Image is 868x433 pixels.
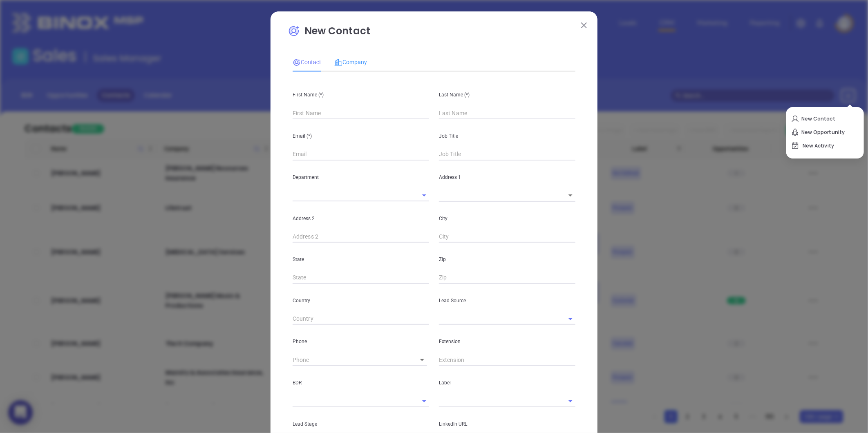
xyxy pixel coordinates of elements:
[791,126,859,139] p: New Opportunity
[293,420,429,429] p: Lead Stage
[293,214,429,223] p: Address 2
[439,354,575,366] input: Extension
[439,148,575,161] input: Job Title
[293,313,429,325] input: Country
[565,395,576,407] button: Open
[581,22,587,28] img: close modal
[439,173,575,182] p: Address 1
[439,132,575,141] p: Job Title
[293,173,429,182] p: Department
[334,59,367,65] span: Company
[288,24,580,42] p: New Contact
[293,378,429,387] p: BDR
[439,296,575,305] p: Lead Source
[439,378,575,387] p: Label
[293,337,429,346] p: Phone
[439,255,575,264] p: Zip
[439,272,575,284] input: Zip
[293,272,429,284] input: State
[293,255,429,264] p: State
[439,90,575,99] p: Last Name (*)
[439,214,575,223] p: City
[439,337,575,346] p: Extension
[293,354,407,366] input: Phone
[418,190,430,201] button: Open
[293,59,321,65] span: Contact
[293,90,429,99] p: First Name (*)
[293,296,429,305] p: Country
[293,132,429,141] p: Email (*)
[439,231,575,243] input: City
[791,139,859,152] p: New Activity
[565,313,576,325] button: Open
[293,107,429,119] input: First Name
[439,420,575,429] p: LinkedIn URL
[293,231,429,243] input: Address 2
[418,395,430,407] button: Open
[293,148,429,161] input: Email
[439,107,575,119] input: Last Name
[791,112,859,125] p: New Contact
